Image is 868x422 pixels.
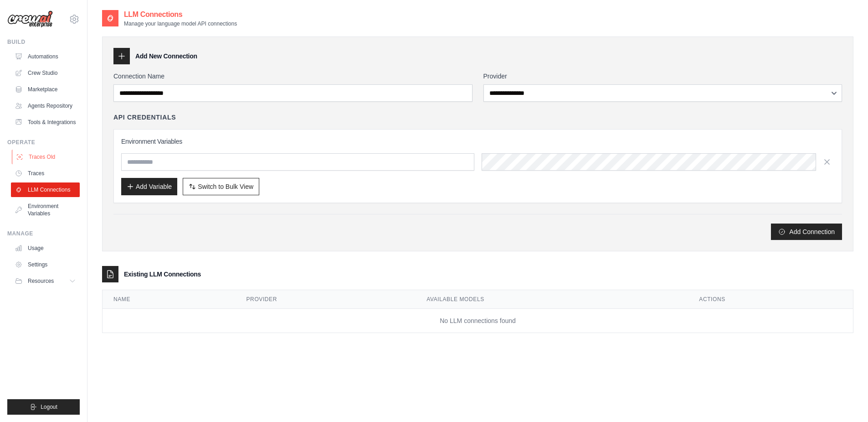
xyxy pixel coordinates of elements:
span: Switch to Bulk View [198,182,253,191]
button: Resources [11,274,80,288]
p: Manage your language model API connections [124,20,237,27]
a: Marketplace [11,82,80,97]
h2: LLM Connections [124,9,237,20]
span: Logout [41,403,57,411]
a: Automations [11,49,80,64]
button: Switch to Bulk View [183,178,259,195]
div: Operate [7,139,80,146]
div: Build [7,38,80,46]
td: No LLM connections found [103,309,853,333]
h3: Add New Connection [135,52,197,61]
th: Available Models [416,290,688,309]
a: Traces Old [12,150,81,164]
th: Name [103,290,236,309]
label: Connection Name [113,72,473,81]
a: LLM Connections [11,182,80,197]
h3: Existing LLM Connections [124,270,201,279]
a: Traces [11,166,80,181]
button: Add Connection [771,224,842,240]
button: Add Variable [121,178,177,195]
h3: Environment Variables [121,137,834,146]
a: Usage [11,241,80,255]
th: Provider [236,290,416,309]
a: Crew Studio [11,66,80,80]
a: Agents Repository [11,99,80,113]
h4: API Credentials [113,113,176,122]
th: Actions [688,290,853,309]
a: Environment Variables [11,199,80,221]
a: Settings [11,257,80,272]
button: Logout [7,399,80,415]
img: Logo [7,10,53,28]
div: Manage [7,230,80,237]
a: Tools & Integrations [11,115,80,130]
label: Provider [483,72,842,81]
span: Resources [28,277,54,285]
